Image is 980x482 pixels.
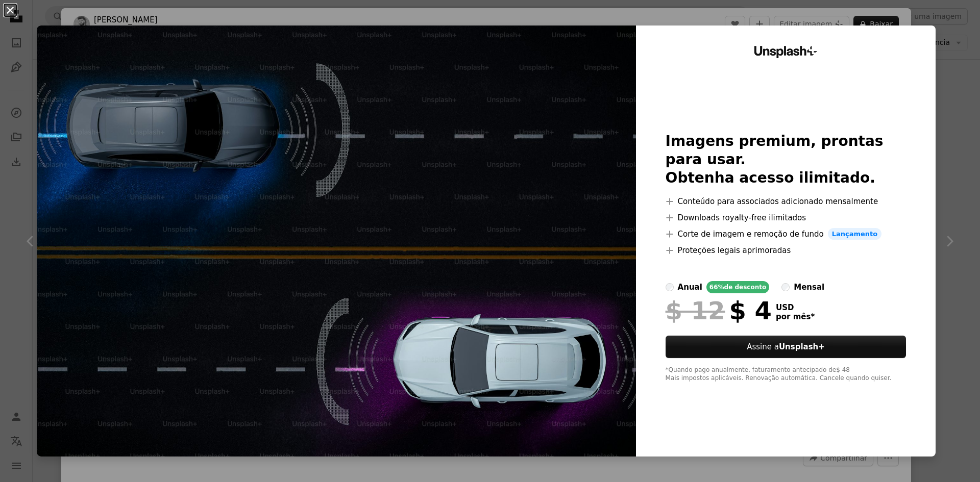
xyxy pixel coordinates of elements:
strong: Unsplash+ [779,342,825,351]
div: anual [678,281,702,293]
span: $ 12 [666,297,725,324]
span: USD [776,303,815,312]
div: 66% de desconto [706,281,769,293]
li: Corte de imagem e remoção de fundo [666,228,906,240]
li: Conteúdo para associados adicionado mensalmente [666,195,906,208]
h2: Imagens premium, prontas para usar. Obtenha acesso ilimitado. [666,132,906,187]
li: Downloads royalty-free ilimitados [666,212,906,224]
div: mensal [794,281,824,293]
div: $ 4 [666,297,772,324]
span: Lançamento [828,228,882,240]
input: anual66%de desconto [666,283,674,291]
div: *Quando pago anualmente, faturamento antecipado de $ 48 Mais impostos aplicáveis. Renovação autom... [666,366,906,383]
button: Assine aUnsplash+ [666,336,906,358]
input: mensal [781,283,790,291]
span: por mês * [776,312,815,321]
li: Proteções legais aprimoradas [666,244,906,257]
